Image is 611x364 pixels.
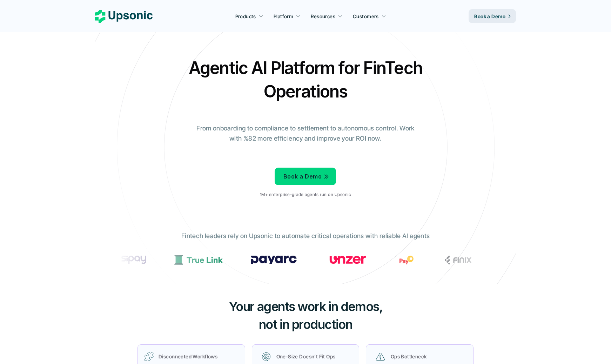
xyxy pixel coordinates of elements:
[192,123,419,144] p: From onboarding to compliance to settlement to autonomous control. Work with %82 more efficiency ...
[474,13,505,20] p: Book a Demo
[275,168,336,185] a: Book a Demo
[235,13,256,20] p: Products
[311,13,335,20] p: Resources
[159,353,238,360] p: Disconnected Workflows
[274,13,293,20] p: Platform
[276,353,349,360] p: One-Size Doesn’t Fit Ops
[183,56,428,103] h2: Agentic AI Platform for FinTech Operations
[259,317,352,332] span: not in production
[181,231,430,241] p: Fintech leaders rely on Upsonic to automate critical operations with reliable AI agents
[283,171,322,182] p: Book a Demo
[353,13,379,20] p: Customers
[469,9,516,23] a: Book a Demo
[391,353,464,360] p: Ops Bottleneck
[229,299,383,314] span: Your agents work in demos,
[231,10,268,22] a: Products
[260,192,351,197] p: 1M+ enterprise-grade agents run on Upsonic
